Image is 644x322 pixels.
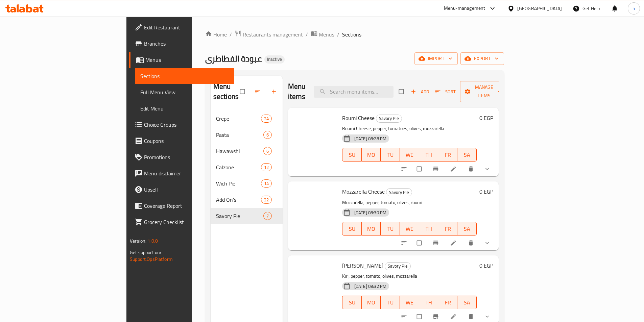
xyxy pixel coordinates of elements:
[144,169,229,177] span: Menu disclaimer
[263,147,272,155] div: items
[314,86,393,98] input: search
[422,150,436,160] span: TH
[450,240,458,246] a: Edit menu item
[261,164,271,171] span: 12
[205,30,504,39] nav: breadcrumb
[386,189,412,196] span: Savory Pie
[362,222,381,236] button: MO
[413,163,427,175] span: Select to update
[411,88,429,96] span: Add
[342,261,383,271] span: [PERSON_NAME]
[376,115,402,122] span: Savory Pie
[129,52,234,68] a: Menus
[264,132,271,138] span: 6
[345,298,359,307] span: SU
[364,224,378,234] span: MO
[144,185,229,194] span: Upsell
[261,115,272,123] div: items
[144,202,229,210] span: Coverage Report
[130,255,173,264] a: Support.OpsPlatform
[441,298,455,307] span: FR
[211,110,283,127] div: Crepe24
[129,165,234,181] a: Menu disclaimer
[129,198,234,214] a: Coverage Report
[422,298,436,307] span: TH
[211,108,283,227] nav: Menu sections
[441,224,455,234] span: FR
[433,86,457,97] button: Sort
[466,54,499,63] span: export
[362,148,381,162] button: MO
[319,30,334,39] span: Menus
[484,240,491,246] svg: Show Choices
[460,224,474,234] span: SA
[450,313,458,320] a: Edit menu item
[211,127,283,143] div: Pasta6
[216,115,261,123] span: Crepe
[129,181,234,198] a: Upsell
[216,196,261,204] span: Add On's
[409,86,431,97] button: Add
[135,84,234,100] a: Full Menu View
[144,23,229,31] span: Edit Restaurant
[288,81,306,102] h2: Menu items
[400,222,419,236] button: WE
[460,52,504,65] button: export
[129,214,234,230] a: Grocery Checklist
[480,236,496,250] button: show more
[479,113,493,123] h6: 0 EGP
[400,296,419,309] button: WE
[428,236,445,250] button: Branch-specific-item
[144,218,229,226] span: Grocery Checklist
[385,262,411,270] div: Savory Pie
[263,212,272,220] div: items
[364,298,378,307] span: MO
[129,19,234,35] a: Edit Restaurant
[463,162,480,176] button: delete
[376,115,402,123] div: Savory Pie
[386,188,412,196] div: Savory Pie
[342,113,375,123] span: Roumi Cheese
[243,30,303,39] span: Restaurants management
[250,84,266,99] span: Sort sections
[144,40,229,48] span: Branches
[457,222,477,236] button: SA
[345,150,359,160] span: SU
[460,298,474,307] span: SA
[216,212,263,220] span: Savory Pie
[381,296,400,309] button: TU
[381,148,400,162] button: TU
[428,162,445,176] button: Branch-specific-item
[395,85,409,98] span: Select section
[419,222,438,236] button: TH
[403,224,416,234] span: WE
[444,4,485,13] div: Menu-management
[216,163,261,171] span: Calzone
[264,213,271,219] span: 7
[438,296,457,309] button: FR
[129,35,234,52] a: Branches
[352,135,389,142] span: [DATE] 08:28 PM
[435,88,456,96] span: Sort
[422,224,436,234] span: TH
[306,30,308,39] li: /
[140,72,229,80] span: Sections
[414,52,458,65] button: import
[144,137,229,145] span: Coupons
[383,298,397,307] span: TU
[352,283,389,290] span: [DATE] 08:32 PM
[261,197,271,203] span: 22
[235,30,303,39] a: Restaurants management
[211,159,283,175] div: Calzone12
[264,55,285,64] div: Inactive
[216,147,263,155] span: Hawawshi
[236,85,250,98] span: Select all sections
[403,298,416,307] span: WE
[216,179,261,188] span: Wich Pie
[216,131,263,139] span: Pasta
[403,150,416,160] span: WE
